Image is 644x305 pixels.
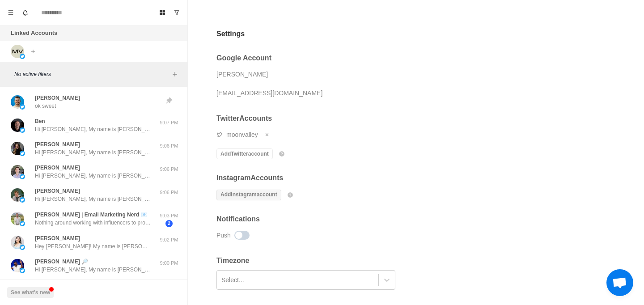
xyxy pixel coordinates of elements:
p: ok sweet [35,102,56,110]
a: Open chat [606,269,633,296]
h2: Google Account [216,54,503,62]
p: 9:00 PM [158,259,180,267]
button: See what's new [7,287,54,298]
p: [PERSON_NAME] [35,140,80,148]
img: picture [20,127,25,133]
img: picture [20,268,25,273]
button: info [276,148,287,159]
button: Menu [4,5,18,20]
img: picture [11,119,24,132]
p: Hi [PERSON_NAME], My name is [PERSON_NAME], and I’m a marketing manager at Moonvalley AI – recent... [35,125,151,133]
p: Hi [PERSON_NAME], My name is [PERSON_NAME], and I’m a marketing manager at Moonvalley AI – recent... [35,195,151,203]
button: AddInstagramaccount [216,190,281,200]
h2: Twitter Accounts [216,114,287,123]
p: 9:02 PM [158,236,180,244]
div: Push [216,229,231,242]
button: info [285,190,296,200]
img: picture [11,259,24,272]
button: Add filters [169,69,180,80]
p: Nothing around working with influencers to promote a launch right? [35,219,151,227]
p: [PERSON_NAME] [35,187,80,195]
p: Ben [35,117,45,125]
button: Board View [155,5,169,20]
h2: Settings [216,29,245,39]
p: 9:06 PM [158,165,180,173]
p: 9:07 PM [158,119,180,127]
p: [PERSON_NAME] 🔎 [35,258,88,266]
img: picture [11,188,24,202]
img: picture [20,54,25,59]
p: [PERSON_NAME] [35,234,80,242]
p: [PERSON_NAME] [35,164,80,172]
img: picture [11,165,24,178]
p: Hey [PERSON_NAME]! My name is [PERSON_NAME], and I’m a marketing manager at Moonvalley AI – recen... [35,242,151,250]
img: picture [20,245,25,250]
img: picture [20,197,25,203]
button: Remove account [262,129,272,140]
img: picture [11,236,24,249]
p: Linked Accounts [11,29,57,38]
img: picture [11,95,24,109]
h2: Instagram Accounts [216,174,296,182]
p: 9:06 PM [158,189,180,196]
p: [PERSON_NAME] [35,94,80,102]
p: Hi [PERSON_NAME], My name is [PERSON_NAME], and I’m a marketing manager at Moonvalley AI – recent... [35,266,151,274]
p: 9:03 PM [158,212,180,220]
img: picture [20,104,25,110]
p: [PERSON_NAME] | Email Marketing Nerd 📧 [35,211,148,219]
p: No active filters [14,70,169,78]
button: Show unread conversations [169,5,184,20]
button: Notifications [18,5,32,20]
button: AddTwitteraccount [216,148,273,159]
h2: Notifications [216,215,503,223]
img: picture [11,45,24,58]
p: 9:06 PM [158,142,180,150]
img: picture [20,151,25,156]
h2: Timezone [216,256,503,265]
div: moonvalley [226,128,258,141]
button: Add account [28,46,38,57]
img: picture [11,212,24,225]
span: 2 [165,220,173,227]
img: picture [20,174,25,179]
p: Hi [PERSON_NAME], My name is [PERSON_NAME], and I’m a marketing manager at Moonvalley AI – recent... [35,172,151,180]
div: [EMAIL_ADDRESS][DOMAIN_NAME] [216,86,322,100]
img: picture [20,221,25,226]
div: [PERSON_NAME] [216,68,268,81]
img: picture [11,142,24,155]
p: Hi [PERSON_NAME], My name is [PERSON_NAME], and I’m a marketing manager at Moonvalley AI – recent... [35,148,151,157]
